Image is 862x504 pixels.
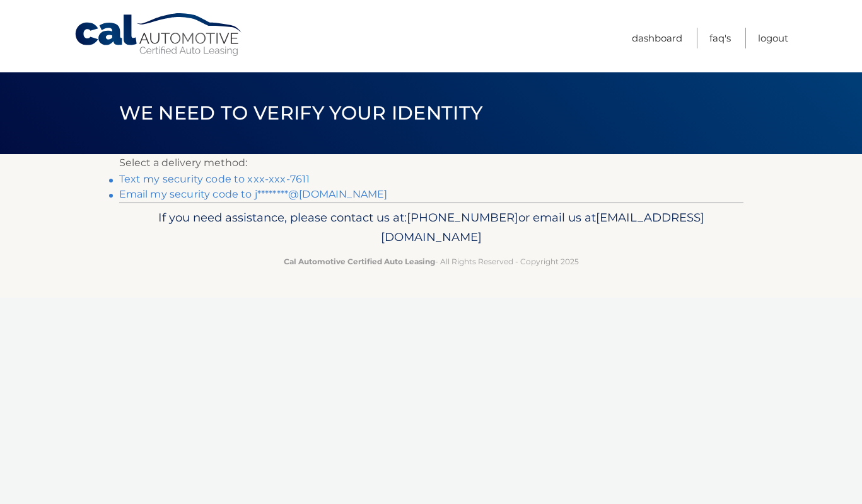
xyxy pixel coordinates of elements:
p: Select a delivery method: [119,154,743,172]
a: Text my security code to xxx-xxx-7611 [119,173,310,185]
a: FAQ's [709,28,731,48]
a: Email my security code to j********@[DOMAIN_NAME] [119,188,388,200]
p: - All Rights Reserved - Copyright 2025 [127,255,735,268]
strong: Cal Automotive Certified Auto Leasing [284,257,435,266]
a: Dashboard [632,28,682,48]
span: [PHONE_NUMBER] [407,210,518,225]
p: If you need assistance, please contact us at: or email us at [127,208,735,248]
span: We need to verify your identity [119,101,483,125]
a: Logout [758,28,788,48]
a: Cal Automotive [74,13,244,57]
